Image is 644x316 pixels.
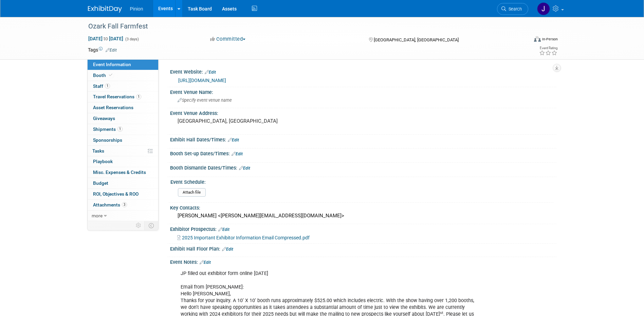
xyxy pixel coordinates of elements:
span: [GEOGRAPHIC_DATA], [GEOGRAPHIC_DATA] [374,37,459,42]
span: (3 days) [125,37,139,41]
span: Staff [93,83,110,89]
sup: st [440,311,443,315]
td: Tags [88,46,117,53]
span: Attachments [93,202,127,208]
pre: [GEOGRAPHIC_DATA], [GEOGRAPHIC_DATA] [178,118,324,124]
span: Giveaways [93,116,115,121]
a: Edit [200,260,211,265]
a: Event Information [88,59,158,70]
div: Booth Dismantle Dates/Times: [170,163,556,172]
span: Asset Reservations [93,105,133,110]
div: Event Notes: [170,257,556,266]
div: Exhibitor Prospectus: [170,224,556,233]
td: Toggle Event Tabs [144,221,158,230]
span: Event Information [93,62,131,67]
span: 1 [136,94,141,99]
div: Event Venue Name: [170,87,556,96]
a: Shipments1 [88,124,158,135]
span: Tasks [92,148,104,154]
div: Event Rating [539,46,557,50]
a: Edit [228,138,239,142]
a: more [88,211,158,221]
a: Edit [205,70,216,75]
div: Event Format [488,35,558,45]
span: 2025 Important Exhibitor Information Email Compressed.pdf [182,235,310,240]
a: Edit [218,227,229,232]
div: Event Venue Address: [170,108,556,117]
a: Search [497,3,528,15]
div: Event Website: [170,67,556,76]
span: Search [506,6,522,12]
i: Booth reservation complete [109,73,112,77]
a: ROI, Objectives & ROO [88,189,158,199]
span: Misc. Expenses & Credits [93,170,146,175]
div: [PERSON_NAME] <[PERSON_NAME][EMAIL_ADDRESS][DOMAIN_NAME]> [175,211,551,221]
div: Key Contacts: [170,203,556,211]
div: Ozark Fall Farmfest [86,20,518,33]
a: Staff1 [88,81,158,92]
span: more [92,213,103,218]
div: Event Schedule: [170,177,553,185]
span: 1 [105,83,110,88]
span: Shipments [93,126,123,132]
div: In-Person [542,37,558,42]
a: Travel Reservations1 [88,92,158,102]
a: Playbook [88,156,158,167]
div: Exhibit Hall Floor Plan: [170,244,556,253]
span: Booth [93,73,114,78]
span: Budget [93,180,108,186]
td: Personalize Event Tab Strip [133,221,145,230]
span: Playbook [93,159,113,164]
span: Specify event venue name [178,98,232,103]
div: Booth Set-up Dates/Times: [170,149,556,157]
img: ExhibitDay [88,6,122,13]
span: ROI, Objectives & ROO [93,191,139,197]
a: Edit [232,152,243,156]
a: Budget [88,178,158,189]
span: Sponsorships [93,137,122,143]
div: Exhibit Hall Dates/Times: [170,135,556,143]
a: [URL][DOMAIN_NAME] [178,78,226,83]
span: 1 [117,126,123,132]
span: Travel Reservations [93,94,141,99]
a: Misc. Expenses & Credits [88,167,158,178]
a: 2025 Important Exhibitor Information Email Compressed.pdf [177,235,310,240]
a: Attachments3 [88,200,158,210]
span: Pinion [130,6,143,12]
span: to [103,36,109,41]
a: Edit [106,48,117,53]
img: Format-Inperson.png [534,36,541,42]
a: Edit [222,247,233,252]
a: Booth [88,70,158,81]
img: Jennifer Plumisto [537,2,550,15]
a: Giveaways [88,113,158,124]
span: 3 [122,202,127,207]
a: Tasks [88,146,158,156]
button: Committed [208,36,248,43]
a: Edit [239,166,250,171]
a: Sponsorships [88,135,158,145]
span: [DATE] [DATE] [88,36,124,42]
a: Asset Reservations [88,102,158,113]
